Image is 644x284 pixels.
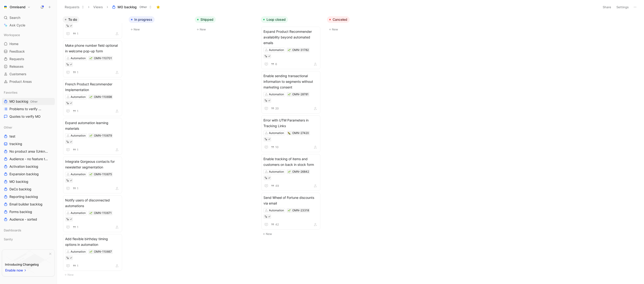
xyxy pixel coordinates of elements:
[2,133,55,140] a: test
[89,95,93,99] button: 🌱
[2,89,55,96] div: Favorites
[267,17,286,22] span: Loop closed
[77,148,78,151] span: 1
[195,16,216,23] button: Shipped
[63,272,125,278] button: New
[9,149,49,154] span: No product area (Unknowns)
[270,183,280,188] button: 49
[9,172,39,176] span: Expansion backlog
[261,16,288,23] button: Loop closed
[9,79,32,84] span: Product Areas
[270,222,280,227] button: 42
[65,236,120,247] span: Add flexible birthday timing options in automation
[63,79,122,116] a: French Product Recommender ImplementationAutomation1
[94,172,112,177] div: OMN-110675
[2,216,55,223] a: Audience - sorted
[275,107,279,110] span: 20
[2,98,55,105] a: MO backlogOther
[3,5,8,9] img: Omnisend
[288,209,291,212] div: 🌱
[89,134,92,137] img: 🌱
[9,134,15,139] span: test
[71,249,86,254] div: Automation
[5,262,39,267] div: Introducing Changelog
[270,62,278,67] button: 6
[261,115,320,152] a: Error with UTM Parameters in Tracking LinksAutomation10
[89,57,93,60] button: 🌱
[2,227,55,235] div: Dashboards
[89,211,93,215] button: 🌱
[261,71,320,113] a: Enable sending transactional information to segments without marketing consentAutomation20
[94,249,112,254] div: OMN-110667
[140,5,147,9] span: Other
[71,133,86,138] div: Automation
[71,211,86,215] div: Automation
[9,187,31,192] span: DeCo backlog
[193,14,259,35] div: ShippedNew
[2,186,55,193] a: DeCo backlog
[2,113,55,120] a: Quotes to verify MO
[89,173,92,176] img: 🌱
[9,142,22,146] span: tracking
[292,48,309,52] div: OMN-31782
[4,125,12,130] span: Other
[263,195,318,206] span: Send Wheel of Fortune discounts via email
[9,107,43,111] span: Problems to verify MO
[195,27,257,32] button: New
[89,134,93,137] button: 🌱
[2,178,55,185] a: MO backlog
[269,131,284,135] div: Automation
[72,147,79,152] button: 1
[2,71,55,78] a: Customers
[77,226,78,229] span: 1
[5,267,27,273] button: Enable now
[270,106,280,111] button: 20
[269,48,284,52] div: Automation
[61,14,127,280] div: To doNew
[65,43,120,54] span: Make phone number field optional in welcome pop-up form
[68,17,77,22] span: To do
[2,124,55,223] div: OthertesttrackingNo product area (Unknowns)Audience - no feature tagActivation backlogExpansion b...
[288,170,291,173] button: 🌱
[2,22,55,29] a: Ask Cycle
[288,48,291,52] button: 🌱
[4,33,20,37] span: Workspace
[129,27,191,32] button: New
[65,120,120,131] span: Expand automation learning materials
[77,32,78,35] span: 1
[263,156,318,167] span: Enable tracking of items and customers on back in stock form
[4,228,21,233] span: Dashboards
[288,93,291,96] button: 🌱
[288,93,291,96] img: 🌱
[261,27,320,69] a: Expand Product Recommender availability beyond automated emailsAutomation6
[269,92,284,97] div: Automation
[10,5,25,9] h1: Omnisend
[2,55,55,63] a: Requests
[94,211,112,215] div: OMN-110671
[2,236,55,244] div: Sanity
[77,264,78,267] span: 1
[30,100,38,103] span: Other
[9,114,41,119] span: Quotes to verify MO
[292,92,309,97] div: OMN-28781
[94,95,112,99] div: OMN-110698
[2,48,55,55] a: Feedback
[9,202,42,207] span: Email builder backlog
[288,131,291,135] div: 🐛
[2,78,55,85] a: Product Areas
[77,187,78,190] span: 1
[2,171,55,178] a: Expansion backlog
[63,234,122,271] a: Add flexible birthday timing options in automationAutomation1
[63,4,86,11] button: Requests
[269,208,284,213] div: Automation
[65,81,120,93] span: French Product Recommender Implementation
[89,57,92,60] img: 🌱
[9,194,38,199] span: Reporting backlog
[333,17,347,22] span: Canceled
[2,63,55,70] a: Releases
[127,14,193,35] div: In progressNew
[292,208,309,213] div: OMN-23318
